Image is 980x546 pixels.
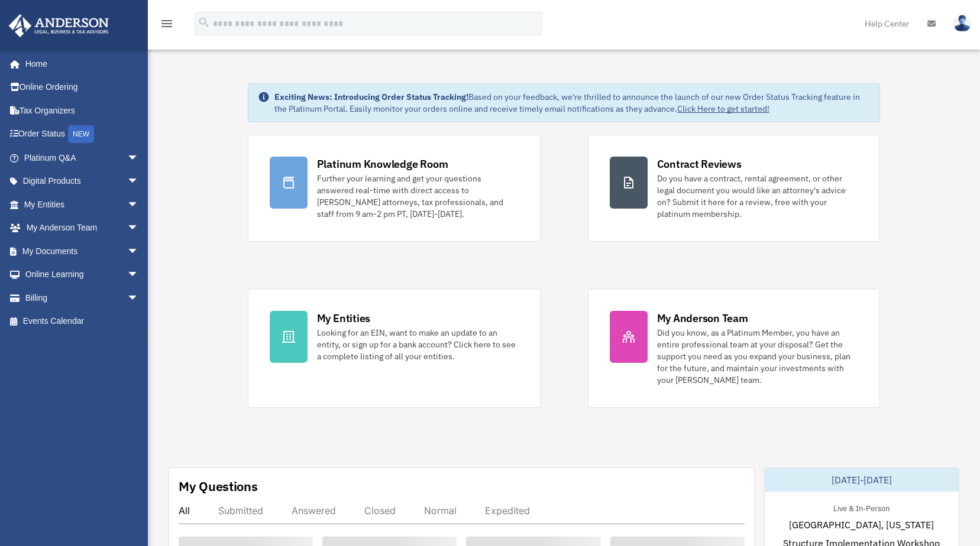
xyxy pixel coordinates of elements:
[68,125,94,143] div: NEW
[657,173,859,220] div: Do you have a contract, rental agreement, or other legal document you would like an attorney's ad...
[657,311,748,326] div: My Anderson Team
[8,263,157,287] a: Online Learningarrow_drop_down
[127,263,151,287] span: arrow_drop_down
[198,16,211,29] i: search
[8,239,157,263] a: My Documentsarrow_drop_down
[292,505,336,516] div: Answered
[8,286,157,310] a: Billingarrow_drop_down
[677,103,769,114] a: Click Here to get started!
[8,99,157,122] a: Tax Organizers
[8,170,157,193] a: Digital Productsarrow_drop_down
[485,505,530,516] div: Expedited
[5,14,112,37] img: Anderson Advisors Platinum Portal
[317,311,370,326] div: My Entities
[657,157,742,171] div: Contract Reviews
[317,157,448,171] div: Platinum Knowledge Room
[248,135,541,242] a: Platinum Knowledge Room Further your learning and get your questions answered real-time with dire...
[8,122,157,147] a: Order StatusNEW
[424,505,457,516] div: Normal
[588,135,881,242] a: Contract Reviews Do you have a contract, rental agreement, or other legal document you would like...
[179,505,190,516] div: All
[127,239,151,264] span: arrow_drop_down
[8,193,157,216] a: My Entitiesarrow_drop_down
[317,173,519,220] div: Further your learning and get your questions answered real-time with direct access to [PERSON_NAM...
[274,91,871,115] div: Based on your feedback, we're thrilled to announce the launch of our new Order Status Tracking fe...
[127,170,151,194] span: arrow_drop_down
[179,477,258,495] div: My Questions
[588,289,881,408] a: My Anderson Team Did you know, as a Platinum Member, you have an entire professional team at your...
[364,505,396,516] div: Closed
[8,310,157,333] a: Events Calendar
[824,501,899,513] div: Live & In-Person
[218,505,263,516] div: Submitted
[789,518,934,532] span: [GEOGRAPHIC_DATA], [US_STATE]
[248,289,541,408] a: My Entities Looking for an EIN, want to make an update to an entity, or sign up for a bank accoun...
[8,146,157,170] a: Platinum Q&Aarrow_drop_down
[8,52,151,76] a: Home
[127,193,151,217] span: arrow_drop_down
[274,92,468,102] strong: Exciting News: Introducing Order Status Tracking!
[8,76,157,99] a: Online Ordering
[160,17,174,31] i: menu
[127,146,151,170] span: arrow_drop_down
[317,327,519,362] div: Looking for an EIN, want to make an update to an entity, or sign up for a bank account? Click her...
[953,15,971,32] img: User Pic
[8,216,157,240] a: My Anderson Teamarrow_drop_down
[127,216,151,240] span: arrow_drop_down
[765,468,959,492] div: [DATE]-[DATE]
[657,327,859,386] div: Did you know, as a Platinum Member, you have an entire professional team at your disposal? Get th...
[160,21,174,31] a: menu
[127,286,151,310] span: arrow_drop_down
